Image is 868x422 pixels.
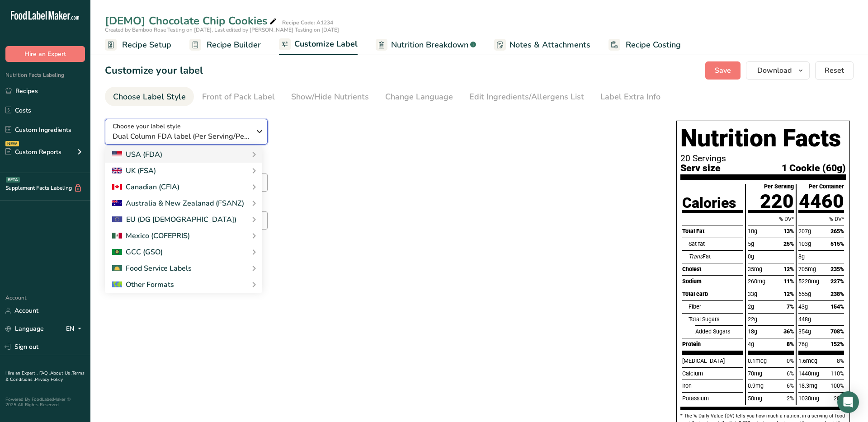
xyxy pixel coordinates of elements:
div: [MEDICAL_DATA] [682,355,743,367]
span: 154% [830,303,844,310]
span: 8% [837,357,844,364]
a: Recipe Builder [189,35,261,55]
span: Serv size [680,163,721,173]
span: 18.3mg [798,382,817,389]
div: Cholest [682,263,743,276]
div: Mexico (COFEPRIS) [112,230,190,241]
div: Powered By FoodLabelMaker © 2025 All Rights Reserved [5,397,85,408]
div: Sat fat [689,238,743,250]
div: Front of Pack Label [202,91,275,103]
span: 705mg [798,266,816,272]
div: Per Container [809,184,844,190]
span: 207g [798,228,811,234]
span: 36% [783,328,794,335]
i: Trans [689,253,703,260]
span: 4g [748,341,754,347]
span: 260mg [748,278,765,285]
span: 5g [748,240,754,247]
span: 7% [787,303,794,310]
span: 50mg [748,395,762,402]
a: Recipe Costing [609,35,681,55]
div: Food Service Labels [112,263,192,274]
a: FAQ . [39,370,50,376]
span: Created by Bamboo Rose Testing on [DATE], Last edited by [PERSON_NAME] Testing on [DATE] [105,26,339,33]
div: NEW [5,141,19,146]
div: Protein [682,338,743,351]
div: Calories [682,196,736,210]
div: Total Fat [682,225,743,238]
span: 265% [830,228,844,234]
div: Edit Ingredients/Allergens List [469,91,584,103]
div: Label Extra Info [600,91,660,103]
span: 8% [787,341,794,347]
div: Canadian (CFIA) [112,182,179,192]
span: 2g [748,303,754,310]
span: 100% [830,382,844,389]
div: Total carb [682,288,743,300]
button: Download [746,61,810,80]
span: 1.6mcg [798,357,817,364]
div: Australia & New Zealanad (FSANZ) [112,198,244,209]
span: 6% [787,382,794,389]
span: 1030mg [798,395,819,402]
span: 35mg [748,266,762,272]
span: 708% [830,328,844,335]
a: Notes & Attachments [494,35,590,55]
p: 20 Servings [680,154,846,163]
span: 152% [830,341,844,347]
span: 25% [783,240,794,247]
div: Open Intercom Messenger [837,391,859,413]
div: Fat [689,250,743,263]
div: Show/Hide Nutrients [291,91,369,103]
span: 235% [830,266,844,272]
span: 33g [748,291,757,297]
span: Save [715,65,731,76]
span: 1 Cookie (60g) [782,163,846,173]
span: 0% [787,357,794,364]
div: Choose Label Style [113,91,186,103]
div: BETA [6,177,20,183]
div: Change Language [385,91,453,103]
a: Recipe Setup [105,35,171,55]
span: 2% [787,395,794,402]
div: [DEMO] Chocolate Chip Cookies [105,13,278,29]
div: % DV* [748,213,793,225]
a: Customize Label [279,34,358,56]
span: 76g [798,341,808,347]
div: Fiber [689,300,743,313]
div: Iron [682,380,743,392]
a: Language [5,321,44,337]
button: Reset [815,61,854,80]
span: 13% [783,228,794,234]
a: Nutrition Breakdown [376,35,476,55]
span: Choose your label style [113,122,181,131]
span: 448g [798,316,811,323]
span: 11% [783,278,794,285]
span: Notes & Attachments [509,39,590,51]
span: 0.1mcg [748,357,767,364]
span: 354g [798,328,811,335]
div: Calcium [682,367,743,380]
button: Choose your label style Dual Column FDA label (Per Serving/Per Container) [105,119,268,145]
span: 110% [830,370,844,377]
span: 12% [783,291,794,297]
span: Reset [825,65,844,76]
span: 238% [830,291,844,297]
button: Hire an Expert [5,46,85,62]
span: Dual Column FDA label (Per Serving/Per Container) [113,131,250,142]
div: Other Formats [112,279,174,290]
span: 515% [830,240,844,247]
h1: Nutrition Facts [680,125,846,152]
button: Save [705,61,741,80]
span: 103g [798,240,811,247]
span: 18g [748,328,757,335]
div: GCC (GSO) [112,247,163,258]
span: 220 [760,190,794,212]
div: USA (FDA) [112,149,162,160]
div: Recipe Code: A1234 [282,19,333,27]
span: Recipe Setup [122,39,171,51]
span: Customize Label [294,38,358,50]
div: EU (DG [DEMOGRAPHIC_DATA]) [112,214,236,225]
span: 8g [798,253,805,260]
span: 70mg [748,370,762,377]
